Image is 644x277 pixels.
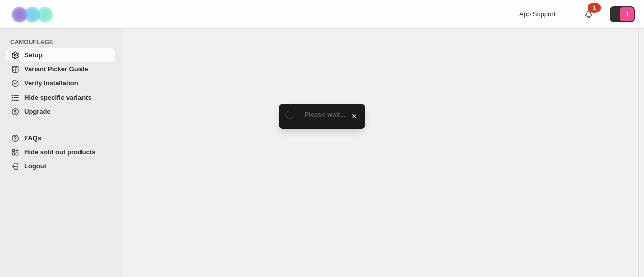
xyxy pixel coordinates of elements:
[24,162,46,170] span: Logout
[620,7,634,21] span: Avatar with initials J
[6,48,115,62] a: Setup
[519,10,555,18] span: App Support
[584,9,594,19] a: 1
[24,148,96,156] span: Hide sold out products
[10,38,116,46] span: CAMOUFLAGE
[24,65,88,73] span: Variant Picker Guide
[24,94,92,101] span: Hide specific variants
[6,145,115,159] a: Hide sold out products
[6,62,115,76] a: Variant Picker Guide
[8,1,58,28] img: Camouflage
[625,11,628,17] text: J
[6,131,115,145] a: FAQs
[305,111,346,118] span: Please wait...
[24,51,42,59] span: Setup
[24,134,41,142] span: FAQs
[6,159,115,173] a: Logout
[588,3,601,13] div: 1
[6,76,115,90] a: Verify Installation
[610,6,635,22] button: Avatar with initials J
[6,90,115,105] a: Hide specific variants
[6,105,115,119] a: Upgrade
[24,108,51,115] span: Upgrade
[24,79,78,87] span: Verify Installation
